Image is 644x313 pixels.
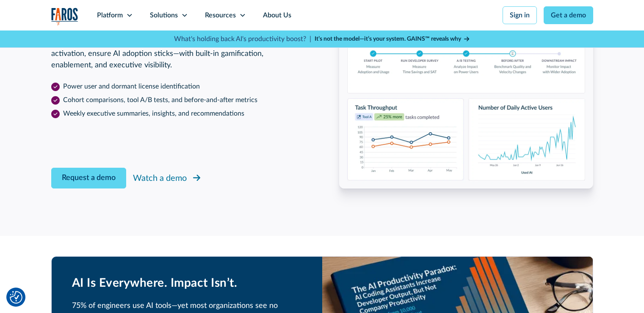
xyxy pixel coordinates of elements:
a: Request a demo [51,168,126,188]
h2: AI Is Everywhere. Impact Isn’t. [72,276,302,291]
img: Revisit consent button [10,291,22,304]
strong: It’s not the model—it’s your system. GAINS™ reveals why [315,36,461,42]
p: Pilot, learn, and scale using a results-driven framework. From onboarding to activation, ensure A... [51,37,305,71]
div: Watch a demo [133,172,187,185]
div: Resources [205,10,236,20]
li: Cohort comparisons, tool A/B tests, and before-and-after metrics [51,95,305,105]
a: Sign in [503,6,537,24]
div: Solutions [150,10,178,20]
div: Platform [97,10,123,20]
a: Watch a demo [133,170,202,186]
a: home [51,8,78,25]
a: It’s not the model—it’s your system. GAINS™ reveals why [315,35,470,44]
li: Power user and dormant license identification [51,81,305,91]
img: Logo of the analytics and reporting company Faros. [51,8,78,25]
a: Get a demo [544,6,593,24]
li: Weekly executive summaries, insights, and recommendations [51,108,305,119]
button: Cookie Settings [10,291,22,304]
p: What's holding back AI's productivity boost? | [174,34,311,44]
